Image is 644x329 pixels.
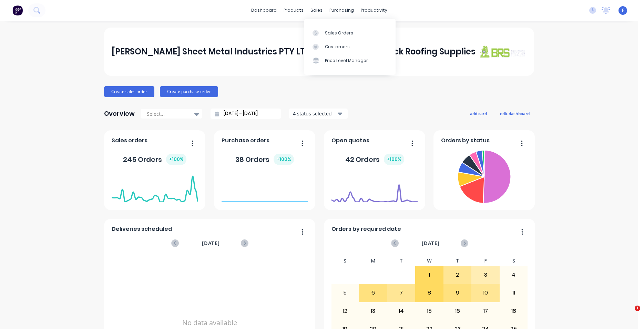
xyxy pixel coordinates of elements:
[621,306,637,322] iframe: Intercom live chat
[471,256,500,266] div: F
[472,284,499,301] div: 10
[500,256,528,266] div: S
[331,302,359,320] div: 12
[304,26,396,40] a: Sales Orders
[472,266,499,284] div: 3
[331,136,369,145] span: Open quotes
[388,284,415,301] div: 7
[635,306,640,311] span: 1
[160,86,218,97] button: Create purchase order
[248,5,280,16] a: dashboard
[331,256,359,266] div: S
[280,5,307,16] div: products
[345,154,404,165] div: 42 Orders
[325,44,350,50] div: Customers
[422,239,440,247] span: [DATE]
[359,284,387,301] div: 6
[274,154,294,165] div: + 100 %
[325,30,353,36] div: Sales Orders
[444,266,471,284] div: 2
[166,154,186,165] div: + 100 %
[235,154,294,165] div: 38 Orders
[416,284,443,301] div: 8
[289,109,348,119] button: 4 status selected
[104,107,135,121] div: Overview
[304,40,396,54] a: Customers
[415,256,443,266] div: W
[304,54,396,68] a: Price Level Manager
[293,110,336,117] div: 4 status selected
[478,45,527,58] img: J A Sheet Metal Industries PTY LTD trading as Brunswick Roofing Supplies
[472,302,499,320] div: 17
[123,154,186,165] div: 245 Orders
[444,302,471,320] div: 16
[384,154,404,165] div: + 100 %
[500,302,528,320] div: 18
[359,256,387,266] div: M
[443,256,472,266] div: T
[307,5,326,16] div: sales
[357,5,391,16] div: productivity
[500,266,528,284] div: 4
[387,256,416,266] div: T
[112,136,147,145] span: Sales orders
[202,239,220,247] span: [DATE]
[444,284,471,301] div: 9
[441,136,490,145] span: Orders by status
[104,86,154,97] button: Create sales order
[416,302,443,320] div: 15
[495,109,534,118] button: edit dashboard
[500,284,528,301] div: 11
[326,5,357,16] div: purchasing
[359,302,387,320] div: 13
[388,302,415,320] div: 14
[222,136,269,145] span: Purchase orders
[622,7,624,13] span: F
[112,45,476,59] div: [PERSON_NAME] Sheet Metal Industries PTY LTD trading as Brunswick Roofing Supplies
[466,109,491,118] button: add card
[416,266,443,284] div: 1
[331,284,359,301] div: 5
[12,5,23,16] img: Factory
[325,58,368,64] div: Price Level Manager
